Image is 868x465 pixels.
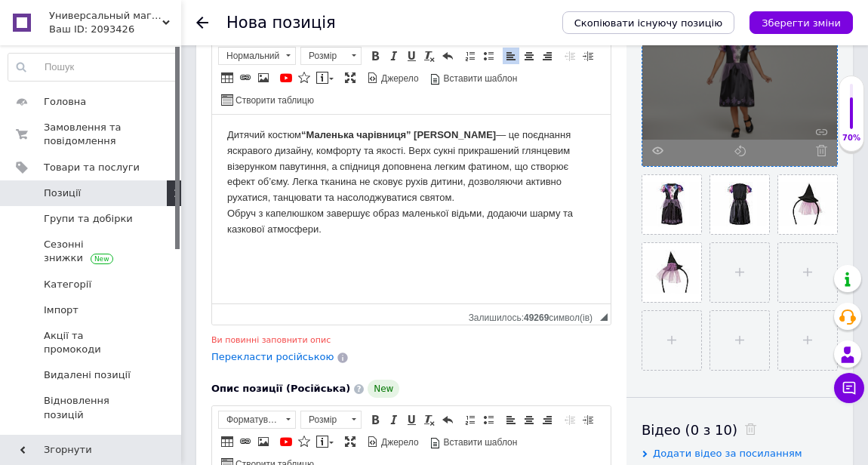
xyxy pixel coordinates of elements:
[296,69,312,86] a: Вставити іконку
[580,48,596,64] a: Збільшити відступ
[300,411,362,429] a: Розмір
[562,411,578,428] a: Зменшити відступ
[521,48,537,64] a: По центру
[44,121,140,148] span: Замовлення та повідомлення
[367,48,383,64] a: Жирний (⌘+B)
[480,411,497,428] a: Вставити/видалити маркований список
[539,411,556,428] a: По правому краю
[403,48,420,64] a: Підкреслений (⌘+U)
[365,69,421,86] a: Джерело
[44,434,129,448] span: Характеристики
[503,411,519,428] a: По лівому краю
[196,17,208,29] div: Повернутися назад
[839,75,864,152] div: 70% Якість заповнення
[503,48,519,64] a: По лівому краю
[49,23,181,36] div: Ваш ID: 2093426
[539,48,556,64] a: По правому краю
[385,48,402,64] a: Курсив (⌘+I)
[211,383,350,394] span: Опис позиції (Російська)
[762,17,841,29] i: Зберегти зміни
[469,309,600,323] div: Кiлькiсть символiв
[301,411,346,428] span: Розмір
[521,411,537,428] a: По центру
[839,133,863,143] div: 70%
[44,238,140,265] span: Сезонні знижки
[379,436,419,449] span: Джерело
[367,411,383,428] a: Жирний (⌘+B)
[278,69,294,86] a: Додати відео з YouTube
[255,69,272,86] a: Зображення
[237,69,254,86] a: Вставити/Редагувати посилання (⌘+L)
[219,69,235,86] a: Таблиця
[44,368,131,382] span: Видалені позиції
[642,422,737,438] span: Відео (0 з 10)
[442,72,518,85] span: Вставити шаблон
[218,47,296,65] a: Нормальний
[421,48,438,64] a: Видалити форматування
[15,15,383,31] body: Редактор, 183A9B42-8C0F-4973-B7B2-59B7EC2067B5
[218,411,296,429] a: Форматування
[300,47,362,65] a: Розмір
[834,373,864,403] button: Чат з покупцем
[524,313,549,323] span: 49269
[44,329,140,356] span: Акції та промокоди
[219,91,316,108] a: Створити таблицю
[44,278,91,291] span: Категорії
[49,9,162,23] span: Универсальный магазин качественного ассортимента «УМКА»
[368,380,399,398] span: New
[15,13,383,123] p: Дитячий костюм — це поєднання яскравого дизайну, комфорту та якості. Верх сукні прикрашений глянц...
[379,72,419,85] span: Джерело
[653,448,802,459] span: Додати відео за посиланням
[219,48,281,64] span: Нормальний
[439,411,456,428] a: Повернути (⌘+Z)
[403,411,420,428] a: Підкреслений (⌘+U)
[219,411,281,428] span: Форматування
[8,54,177,81] input: Пошук
[255,433,272,450] a: Зображення
[219,433,235,450] a: Таблиця
[421,411,438,428] a: Видалити форматування
[212,115,611,303] iframe: Редактор, ACBB86ED-A422-4C38-8ADD-8E14315D9B1B
[462,48,479,64] a: Вставити/видалити нумерований список
[89,14,284,26] strong: “Маленька чарівниця” [PERSON_NAME]
[44,212,133,226] span: Групи та добірки
[562,11,734,34] button: Скопіювати існуючу позицію
[462,411,479,428] a: Вставити/видалити нумерований список
[44,161,140,174] span: Товари та послуги
[574,17,722,29] span: Скопіювати існуючу позицію
[427,433,520,450] a: Вставити шаблон
[211,335,331,345] span: Ви повинні заповнити опис
[749,11,853,34] button: Зберегти зміни
[342,433,359,450] a: Максимізувати
[233,94,314,107] span: Створити таблицю
[314,69,336,86] a: Вставити повідомлення
[211,351,334,362] span: Перекласти російською
[385,411,402,428] a: Курсив (⌘+I)
[44,303,78,317] span: Імпорт
[427,69,520,86] a: Вставити шаблон
[439,48,456,64] a: Повернути (⌘+Z)
[314,433,336,450] a: Вставити повідомлення
[580,411,596,428] a: Збільшити відступ
[480,48,497,64] a: Вставити/видалити маркований список
[278,433,294,450] a: Додати відео з YouTube
[44,186,81,200] span: Позиції
[296,433,312,450] a: Вставити іконку
[600,313,608,321] span: Потягніть для зміни розмірів
[342,69,359,86] a: Максимізувати
[562,48,578,64] a: Зменшити відступ
[442,436,518,449] span: Вставити шаблон
[365,433,421,450] a: Джерело
[226,14,336,32] h1: Нова позиція
[237,433,254,450] a: Вставити/Редагувати посилання (⌘+L)
[44,95,86,109] span: Головна
[44,394,140,421] span: Відновлення позицій
[301,48,346,64] span: Розмір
